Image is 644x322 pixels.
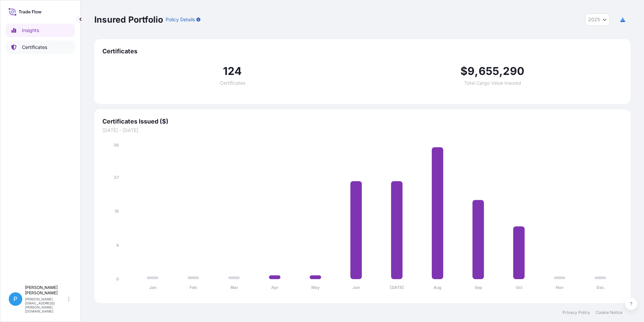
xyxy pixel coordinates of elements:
[102,117,622,126] span: Certificates Issued ($)
[223,66,242,77] span: 124
[585,14,610,26] button: Year Selector
[556,285,564,290] tspan: Nov
[479,66,500,77] span: 655
[230,285,238,290] tspan: Mar
[94,14,163,25] p: Insured Portfolio
[597,285,604,290] tspan: Dec
[468,66,475,77] span: 9
[190,285,197,290] tspan: Feb
[499,66,503,77] span: ,
[464,81,521,85] span: Total Cargo Value Insured
[6,41,75,54] a: Certificates
[460,66,468,77] span: $
[6,24,75,37] a: Insights
[220,81,245,85] span: Certificates
[25,297,67,313] p: [PERSON_NAME][EMAIL_ADDRESS][PERSON_NAME][DOMAIN_NAME]
[562,310,590,315] a: Privacy Policy
[149,285,156,290] tspan: Jan
[102,47,622,55] span: Certificates
[116,243,119,248] tspan: 9
[102,127,622,134] span: [DATE] - [DATE]
[13,296,18,302] span: P
[516,285,523,290] tspan: Oct
[166,16,195,23] p: Policy Details
[22,27,39,34] p: Insights
[116,276,119,281] tspan: 0
[353,285,360,290] tspan: Jun
[433,285,442,290] tspan: Aug
[271,285,279,290] tspan: Apr
[25,285,67,296] p: [PERSON_NAME] [PERSON_NAME]
[115,209,119,214] tspan: 18
[22,44,47,51] p: Certificates
[114,142,119,147] tspan: 36
[475,285,482,290] tspan: Sep
[390,285,404,290] tspan: [DATE]
[503,66,524,77] span: 290
[595,310,622,315] a: Cookie Notice
[588,16,600,23] span: 2025
[311,285,320,290] tspan: May
[114,175,119,180] tspan: 27
[475,66,478,77] span: ,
